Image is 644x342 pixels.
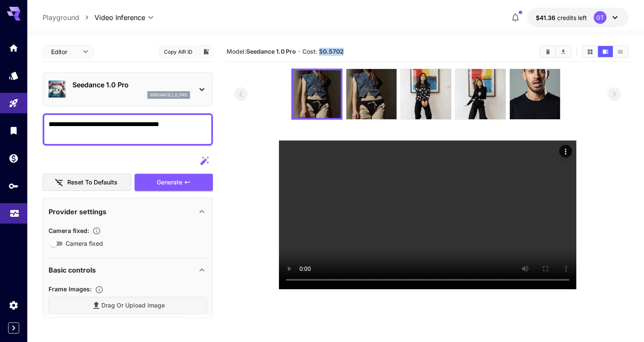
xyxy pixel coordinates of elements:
button: Show media in video view [598,46,613,57]
div: $41.35774 [536,13,587,22]
button: Expand sidebar [8,322,19,333]
span: Frame Images : [49,285,92,293]
nav: breadcrumb [43,12,95,23]
p: seedance_1_0_pro [150,92,187,98]
span: Cost: $ [302,48,344,55]
img: IxHcTAAAABklEQVQDADT9OUgCtKADAAAAAElFTkSuQmCC [401,69,451,119]
p: Basic controls [49,265,96,275]
img: aBAduwAAAAZJREFUAwCP+M1t9dhbjQAAAABJRU5ErkJggg== [293,70,341,118]
div: Clear AllDownload All [540,45,572,58]
button: Show media in grid view [583,46,598,57]
div: Home [9,43,19,53]
img: yOG340AAAAGSURBVAMAITLJFmfvS50AAAAASUVORK5CYII= [346,69,397,119]
b: Seedance 1.0 Pro [246,48,296,55]
img: 24hXj0AAAAGSURBVAMA5OXAfjwRJD8AAAAASUVORK5CYII= [510,69,560,119]
button: Copy AIR ID [159,46,197,58]
div: Settings [9,300,19,310]
b: 0.5702 [323,48,344,55]
button: Generate [135,174,213,191]
span: $41.36 [536,14,557,21]
div: Models [9,70,19,81]
span: Video Inference [95,12,145,23]
button: Upload frame images. [92,285,107,294]
div: Playground [9,98,19,109]
button: Show media in list view [613,46,628,57]
p: Seedance 1.0 Pro [72,80,190,90]
div: Actions [559,145,572,158]
span: Camera fixed : [49,227,89,234]
button: Clear All [540,46,555,57]
p: · [298,46,300,57]
div: Library [9,125,19,136]
div: Basic controls [49,260,207,280]
div: Provider settings [49,201,207,222]
div: Show media in grid viewShow media in video viewShow media in list view [582,45,629,58]
span: credits left [557,14,587,21]
button: $41.35774GT [527,8,629,27]
span: Camera fixed [66,239,103,248]
p: Provider settings [49,207,106,217]
button: Download All [556,46,571,57]
a: Playground [43,12,79,23]
button: Reset to defaults [43,174,131,191]
button: Add to library [202,46,210,57]
img: jjJyGwAAAAZJREFUAwC66GGdkQTxlwAAAABJRU5ErkJggg== [455,69,506,119]
div: Usage [9,208,20,218]
span: Model: [227,48,296,55]
span: Generate [157,177,182,188]
div: API Keys [9,181,19,191]
div: Seedance 1.0 Proseedance_1_0_pro [49,76,207,102]
div: Wallet [9,153,19,164]
span: Editor [51,47,78,56]
div: GT [594,11,607,24]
